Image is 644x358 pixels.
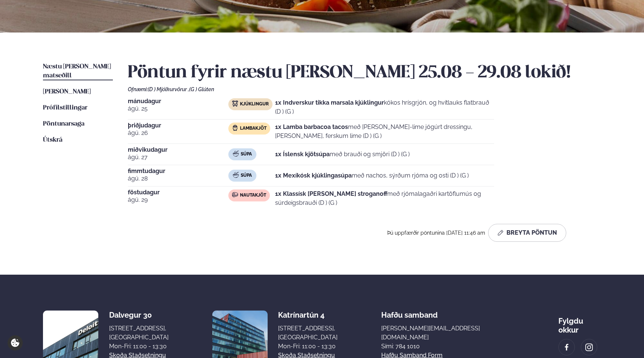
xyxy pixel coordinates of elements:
[275,189,494,207] p: með rjómalagaðri kartöflumús og súrdeigsbrauði (D ) (G )
[275,172,352,179] strong: 1x Mexíkósk kjúklingasúpa
[43,137,62,143] span: Útskrá
[109,342,169,351] div: Mon-Fri: 11:00 - 13:30
[128,86,601,92] div: Ofnæmi:
[233,172,239,178] img: soup.svg
[43,136,62,145] a: Útskrá
[109,311,169,320] div: Dalvegur 30
[128,195,228,204] span: ágú. 29
[233,151,239,157] img: soup.svg
[43,120,84,129] a: Pöntunarsaga
[240,126,266,132] span: Lambakjöt
[278,342,338,351] div: Mon-Fri: 11:00 - 13:30
[241,151,252,157] span: Súpa
[488,224,566,242] button: Breyta Pöntun
[43,64,111,79] span: Næstu [PERSON_NAME] matseðill
[559,339,574,355] a: image alt
[128,153,228,162] span: ágú. 27
[128,104,228,113] span: ágú. 25
[241,173,252,179] span: Súpa
[278,324,338,342] div: [STREET_ADDRESS], [GEOGRAPHIC_DATA]
[585,343,593,352] img: image alt
[43,62,113,80] a: Næstu [PERSON_NAME] matseðill
[7,335,23,351] a: Cookie settings
[128,123,228,129] span: þriðjudagur
[278,311,338,320] div: Katrínartún 4
[275,123,348,130] strong: 1x Lamba barbacoa tacos
[189,86,214,92] span: (G ) Glúten
[128,174,228,183] span: ágú. 28
[275,190,387,197] strong: 1x Klassísk [PERSON_NAME] stroganoff
[43,121,84,127] span: Pöntunarsaga
[275,99,384,106] strong: 1x Indverskur tikka marsala kjúklingur
[275,123,494,141] p: með [PERSON_NAME]-lime jógúrt dressingu, [PERSON_NAME], ferskum lime (D ) (G )
[387,230,485,236] span: Þú uppfærðir pöntunina [DATE] 11:46 am
[240,192,266,198] span: Nautakjöt
[381,324,515,342] a: [PERSON_NAME][EMAIL_ADDRESS][DOMAIN_NAME]
[148,86,189,92] span: (D ) Mjólkurvörur ,
[43,87,91,96] a: [PERSON_NAME]
[128,168,228,174] span: fimmtudagur
[558,311,601,334] div: Fylgdu okkur
[581,339,597,355] a: image alt
[275,150,410,159] p: með brauði og smjöri (D ) (G )
[128,189,228,195] span: föstudagur
[128,98,228,104] span: mánudagur
[275,151,330,158] strong: 1x Íslensk kjötsúpa
[43,105,87,111] span: Prófílstillingar
[128,147,228,153] span: miðvikudagur
[232,101,238,107] img: chicken.svg
[128,62,601,83] h2: Pöntun fyrir næstu [PERSON_NAME] 25.08 - 29.08 lokið!
[232,125,238,131] img: Lamb.svg
[381,305,438,320] span: Hafðu samband
[43,104,87,112] a: Prófílstillingar
[275,171,469,180] p: með nachos, sýrðum rjóma og osti (D ) (G )
[563,343,571,352] img: image alt
[232,192,238,198] img: beef.svg
[128,129,228,138] span: ágú. 26
[275,98,494,116] p: kókos hrísgrjón, og hvítlauks flatbrauð (D ) (G )
[381,342,515,351] p: Sími: 784 1010
[109,324,169,342] div: [STREET_ADDRESS], [GEOGRAPHIC_DATA]
[43,89,91,95] span: [PERSON_NAME]
[240,101,269,107] span: Kjúklingur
